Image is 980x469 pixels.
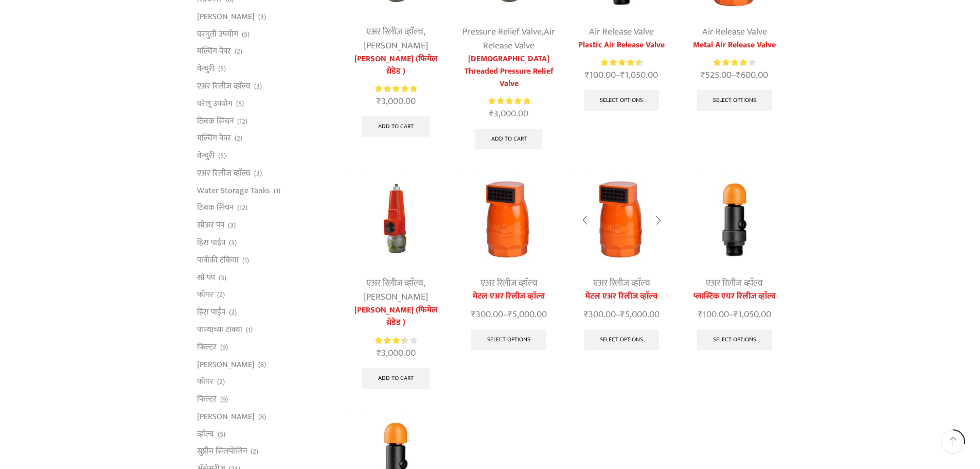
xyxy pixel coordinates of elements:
[488,96,530,107] div: Rated 5.00 out of 5
[489,106,494,121] span: ₹
[489,106,528,121] bdi: 3,000.00
[258,412,266,422] span: (8)
[197,199,234,217] a: ठिबक सिंचन
[584,90,660,111] a: Select options for “Plastic Air Release Valve”
[254,168,262,179] span: (3)
[601,57,643,68] div: Rated 4.57 out of 5
[584,307,589,322] span: ₹
[217,290,225,300] span: (2)
[197,78,251,95] a: एअर रिलीज व्हाॅल्व
[702,24,767,40] a: Air Release Valve
[229,307,237,318] span: (3)
[347,276,444,304] div: ,
[701,67,705,83] span: ₹
[197,304,225,321] a: हिरा पाईप
[686,68,783,82] span: –
[734,307,738,322] span: ₹
[362,116,430,137] a: Add to cart: “प्रेशर रिलीफ व्हाॅल्व (फिमेल थ्रेडेड )”
[734,307,771,322] bdi: 1,050.00
[347,53,444,78] a: [PERSON_NAME] (फिमेल थ्रेडेड )
[471,329,546,350] a: Select options for “मेटल एअर रिलीज व्हाॅल्व”
[701,67,732,83] bdi: 525.00
[235,133,242,144] span: (2)
[218,429,225,440] span: (5)
[686,308,783,322] span: –
[364,289,428,305] a: [PERSON_NAME]
[377,345,381,361] span: ₹
[217,377,225,387] span: (2)
[573,39,670,51] a: Plastic Air Release Valve
[218,151,226,161] span: (5)
[362,368,430,389] a: Add to cart: “प्रेशर रिलीफ व्हाॅल्व (फिमेल थ्रेडेड )”
[585,67,590,83] span: ₹
[573,290,670,303] a: मेटल एअर रिलीज व्हाॅल्व
[377,94,381,109] span: ₹
[197,43,231,60] a: मल्चिंग पेपर
[508,307,547,322] bdi: 5,000.00
[246,325,253,335] span: (1)
[347,171,444,268] img: pressure relief valve
[258,12,266,22] span: (3)
[620,67,625,83] span: ₹
[460,53,557,90] a: [DEMOGRAPHIC_DATA] Threaded Pressure Relief Valve
[375,335,417,346] div: Rated 3.50 out of 5
[197,8,255,25] a: [PERSON_NAME]
[219,273,226,283] span: (3)
[736,67,768,83] bdi: 600.00
[714,57,748,68] span: Rated out of 5
[364,38,428,54] a: [PERSON_NAME]
[197,25,238,43] a: घरगुती उपयोग
[488,96,530,107] span: Rated out of 5
[197,60,215,78] a: वेन्चुरी
[573,68,670,82] span: –
[236,99,244,109] span: (5)
[698,307,729,322] bdi: 100.00
[686,290,783,303] a: प्लास्टिक एयर रिलीज व्हाॅल्व
[593,275,650,291] a: एअर रिलीज व्हाॅल्व
[218,64,226,74] span: (5)
[197,443,247,460] a: सुप्रीम सिलपोलिन
[736,67,741,83] span: ₹
[197,95,233,112] a: घरेलू उपयोग
[197,217,224,234] a: स्प्रेअर पंप
[197,269,215,286] a: स्प्रे पंप
[585,67,616,83] bdi: 100.00
[375,83,417,94] span: Rated out of 5
[197,251,239,269] a: पानीकी टंकिया
[377,345,416,361] bdi: 3,000.00
[228,220,236,231] span: (3)
[258,360,266,370] span: (8)
[601,57,639,68] span: Rated out of 5
[475,129,543,149] a: Add to cart: “Female Threaded Pressure Relief Valve”
[197,112,234,130] a: ठिबक सिंचन
[697,329,772,350] a: Select options for “प्लास्टिक एयर रिलीज व्हाॅल्व”
[589,24,654,40] a: Air Release Valve
[235,46,242,57] span: (2)
[366,24,423,40] a: एअर रिलीज व्हाॅल्व
[584,329,660,350] a: Select options for “मेटल एअर रिलीज व्हाॅल्व”
[573,171,670,268] img: Metal Air Release Valve
[706,275,763,291] a: एअर रिलीज व्हाॅल्व
[697,90,772,111] a: Select options for “Metal Air Release Valve”
[483,24,555,54] a: Air Release Valve
[197,234,225,252] a: हिरा पाईप
[584,307,616,322] bdi: 300.00
[197,164,251,182] a: एअर रिलीज व्हाॅल्व
[197,391,217,408] a: फिल्टर
[220,394,228,405] span: (9)
[229,238,237,248] span: (3)
[686,171,783,268] img: प्लास्टिक एयर रिलीज व्हाॅल्व
[460,25,557,53] div: ,
[197,182,270,199] a: Water Storage Tanks
[197,425,214,443] a: व्हाॅल्व
[251,446,258,457] span: (2)
[375,83,417,94] div: Rated 5.00 out of 5
[686,39,783,51] a: Metal Air Release Valve
[274,186,280,196] span: (1)
[460,171,557,268] img: Metal Air Release Valve
[375,335,404,346] span: Rated out of 5
[471,307,476,322] span: ₹
[220,342,228,353] span: (9)
[254,81,262,92] span: (3)
[462,24,542,40] a: Pressure Relief Valve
